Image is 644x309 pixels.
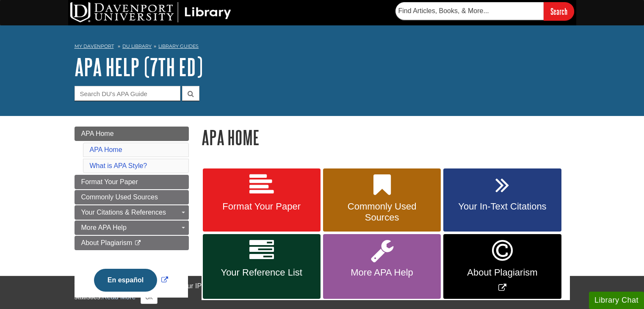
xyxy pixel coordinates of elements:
[122,43,152,49] a: DU Library
[90,146,122,153] a: APA Home
[395,2,544,20] input: Find Articles, Books, & More...
[92,276,170,284] a: Link opens in new window
[203,234,321,299] a: Your Reference List
[81,239,133,246] span: About Plagiarism
[450,201,555,212] span: Your In-Text Citations
[443,168,561,232] a: Your In-Text Citations
[544,2,574,20] input: Search
[81,209,166,216] span: Your Citations & References
[75,190,189,204] a: Commonly Used Sources
[443,234,561,299] a: Link opens in new window
[209,201,314,212] span: Format Your Paper
[75,175,189,189] a: Format Your Paper
[75,54,203,80] a: APA Help (7th Ed)
[203,168,321,232] a: Format Your Paper
[81,130,114,137] span: APA Home
[75,221,189,235] a: More APA Help
[75,236,189,250] a: About Plagiarism
[323,168,441,232] a: Commonly Used Sources
[329,267,434,278] span: More APA Help
[158,43,199,49] a: Library Guides
[75,43,114,50] a: My Davenport
[202,127,570,148] h1: APA Home
[94,269,157,292] button: En español
[75,205,189,220] a: Your Citations & References
[75,86,180,101] input: Search DU's APA Guide
[395,2,574,20] form: Searches DU Library's articles, books, and more
[70,2,231,22] img: DU Library
[134,240,141,246] i: This link opens in a new window
[589,292,644,309] button: Library Chat
[81,224,127,231] span: More APA Help
[75,127,189,141] a: APA Home
[323,234,441,299] a: More APA Help
[75,41,570,54] nav: breadcrumb
[450,267,555,278] span: About Plagiarism
[329,201,434,223] span: Commonly Used Sources
[209,267,314,278] span: Your Reference List
[81,178,138,185] span: Format Your Paper
[81,193,158,201] span: Commonly Used Sources
[90,162,147,169] a: What is APA Style?
[75,127,189,306] div: Guide Page Menu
